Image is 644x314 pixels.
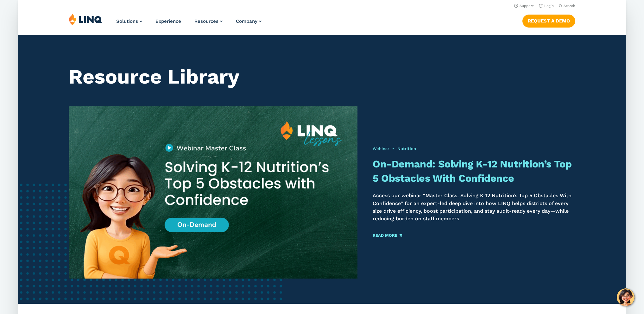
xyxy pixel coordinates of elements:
a: Resources [194,18,223,24]
button: Open Search Bar [559,3,575,8]
a: Company [236,18,262,24]
span: Solutions [116,18,138,24]
a: Experience [155,18,181,24]
a: Read More [373,233,402,237]
nav: Primary Navigation [116,13,262,34]
a: Support [514,4,534,8]
img: LINQ | K‑12 Software [69,13,102,25]
span: Company [236,18,257,24]
div: • [373,146,575,152]
p: Access our webinar “Master Class: Solving K-12 Nutrition’s Top 5 Obstacles With Confidence” for a... [373,192,575,223]
a: Login [539,4,554,8]
a: On-Demand: Solving K-12 Nutrition’s Top 5 Obstacles With Confidence [373,158,571,184]
span: Resources [194,18,218,24]
span: Search [564,4,575,8]
nav: Utility Navigation [18,2,626,9]
nav: Button Navigation [522,13,575,27]
a: Solutions [116,18,142,24]
a: Webinar [373,146,389,151]
a: Request a Demo [522,15,575,27]
button: Hello, have a question? Let’s chat. [617,288,635,306]
a: Nutrition [397,146,416,151]
h1: Resource Library [69,65,575,89]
